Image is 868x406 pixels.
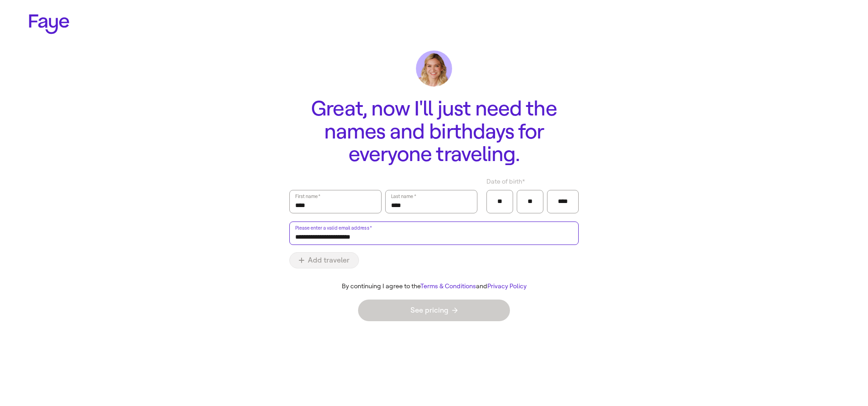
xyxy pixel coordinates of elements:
h1: Great, now I'll just need the names and birthdays for everyone traveling. [289,97,579,166]
label: Last name [390,192,417,201]
input: Day [523,195,538,208]
span: Date of birth * [486,177,525,186]
input: Year [553,195,573,208]
span: See pricing [410,307,458,314]
button: See pricing [358,300,510,321]
a: Terms & Conditions [420,282,476,290]
span: Add traveler [299,257,349,264]
button: Add traveler [289,252,359,268]
label: First name [294,192,321,201]
input: Month [492,195,507,208]
label: Please enter a valid email address [294,223,373,232]
a: Privacy Policy [487,282,527,290]
div: By continuing I agree to the and [282,283,586,291]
